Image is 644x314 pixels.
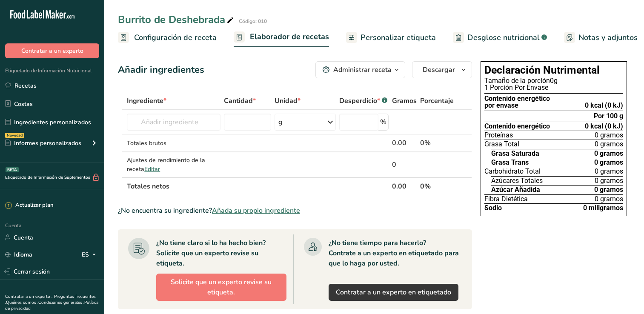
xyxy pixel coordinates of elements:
[127,96,163,106] font: Ingrediente
[390,177,418,195] th: 0.00
[5,43,99,58] button: Contratar a un experto
[127,114,220,131] input: Añadir ingrediente
[14,118,91,127] font: Ingredientes personalizados
[14,250,32,259] font: Idioma
[14,267,50,276] font: Cerrar sesión
[339,96,377,106] font: Desperdicio
[420,96,454,106] span: Porcentaje
[583,205,623,211] span: 0 miligramos
[595,168,623,175] span: 0 gramos
[250,31,329,43] span: Elaborador de recetas
[594,159,623,166] span: 0 gramos
[484,77,623,84] div: 0g
[467,32,540,43] span: Desglose nutricional
[82,250,89,259] font: ES
[484,123,550,130] span: Contenido energético
[329,284,458,301] a: Contratar a un experto en etiquetado
[423,65,455,75] span: Descargar
[594,186,623,193] span: 0 gramos
[484,65,623,76] h1: Declaración Nutrimental
[38,300,84,305] a: Condiciones generales .
[585,102,623,109] div: 0 kcal (0 kJ)
[134,32,217,43] span: Configuración de receta
[595,132,623,139] span: 0 gramos
[234,27,329,48] a: Elaborador de recetas
[212,206,300,216] span: Añada su propio ingrediente
[491,186,540,193] span: Azúcar Añadida
[224,96,253,106] font: Cantidad
[127,156,205,173] font: Ajustes de rendimiento de la receta
[564,28,638,47] a: Notas y adjuntos
[118,206,212,215] font: ¿No encuentra su ingrediente?
[484,77,550,85] span: Tamaño de la porción
[6,167,19,172] div: BETA
[127,139,220,148] div: Totales brutos
[491,177,543,184] span: Azúcares Totales
[484,95,550,109] div: Contenido energético por envase
[595,196,623,203] span: 0 gramos
[5,294,52,300] a: Contratar a un experto .
[5,294,96,305] a: Preguntas frecuentes .
[333,65,392,75] div: Administrar receta
[491,150,539,157] span: Grasa Saturada
[118,12,225,27] font: Burrito de Deshebrada
[14,100,33,108] font: Costas
[156,274,286,301] button: Solicite que un experto revise su etiqueta.
[118,28,217,47] a: Configuración de receta
[418,177,455,195] th: 0%
[346,28,436,47] a: Personalizar etiqueta
[392,96,417,106] font: Gramos
[315,61,405,78] button: Administrar receta
[392,138,417,148] div: 0.00
[594,113,623,120] div: Por 100 g
[278,117,283,127] div: g
[156,238,286,268] div: ¿No tiene claro si lo ha hecho bien? Solicite que un experto revise su etiqueta.
[484,205,502,211] span: Sodio
[484,196,528,203] span: Fibra Dietética
[163,277,279,297] span: Solicite que un experto revise su etiqueta.
[484,84,623,91] div: 1 Porción Por Envase
[420,138,454,148] div: 0%
[275,96,298,106] font: Unidad
[14,139,81,148] font: Informes personalizados
[392,160,417,170] div: 0
[585,123,623,130] span: 0 kcal (0 kJ)
[491,159,529,166] span: Grasa Trans
[594,150,623,157] span: 0 gramos
[125,177,390,195] th: Totales netos
[595,177,623,184] span: 0 gramos
[5,300,98,311] a: Política de privacidad
[329,238,462,268] div: ¿No tiene tiempo para hacerlo? Contrate a un experto en etiquetado para que lo haga por usted.
[5,133,24,138] div: Novedad
[144,165,160,173] span: Editar
[615,285,635,305] iframe: Intercom live chat
[578,32,638,43] span: Notas y adjuntos
[14,81,37,90] font: Recetas
[595,141,623,148] span: 0 gramos
[15,201,53,210] font: Actualizar plan
[412,61,472,78] button: Descargar
[484,141,519,148] span: Grasa Total
[453,28,547,47] a: Desglose nutricional
[361,32,436,43] span: Personalizar etiqueta
[484,132,513,139] span: Proteínas
[6,300,38,305] a: Quiénes somos .
[5,174,90,181] font: Etiquetado de Información de Suplementos
[484,168,541,175] span: Carbohidrato Total
[118,63,204,77] div: Añadir ingredientes
[14,233,33,242] font: Cuenta
[239,17,267,25] div: Código: 010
